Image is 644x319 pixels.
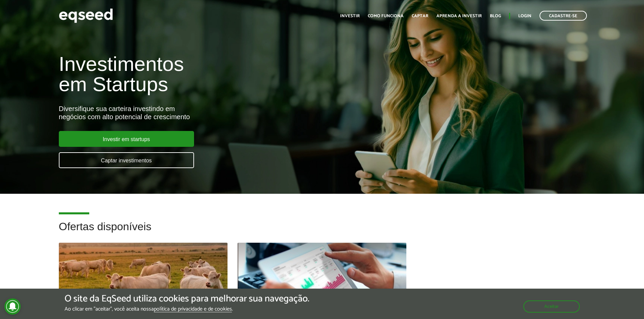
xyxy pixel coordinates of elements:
[340,14,360,18] a: Investir
[368,14,404,18] a: Como funciona
[65,306,309,312] p: Ao clicar em "aceitar", você aceita nossa .
[518,14,531,18] a: Login
[540,11,587,21] a: Cadastre-se
[59,221,586,243] h2: Ofertas disponíveis
[59,152,194,168] a: Captar investimentos
[59,105,371,121] div: Diversifique sua carteira investindo em negócios com alto potencial de crescimento
[154,307,232,312] a: política de privacidade e de cookies
[59,131,194,147] a: Investir em startups
[412,14,428,18] a: Captar
[65,294,309,304] h5: O site da EqSeed utiliza cookies para melhorar sua navegação.
[523,300,580,313] button: Aceitar
[490,14,501,18] a: Blog
[59,54,371,95] h1: Investimentos em Startups
[59,7,113,25] img: EqSeed
[436,14,482,18] a: Aprenda a investir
